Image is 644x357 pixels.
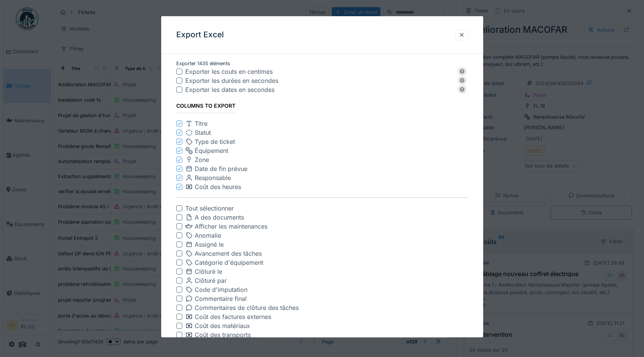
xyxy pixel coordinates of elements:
div: Exporter les dates en secondes [185,85,453,94]
div: Commentaires de clôture des tâches [185,303,299,312]
div: Tout sélectionner [185,204,234,213]
div: Exporter les couts en centimes [185,67,453,76]
h3: Export Excel [176,30,224,40]
div: Équipement [185,146,228,155]
div: Statut [185,128,211,137]
div: Zone [185,155,209,164]
div: Coût des transports [185,330,251,339]
div: Type de ticket [185,137,235,146]
div: Clôturé par [185,276,227,285]
div: Assigné le [185,240,224,249]
div: Coût des factures externes [185,312,271,321]
div: Afficher les maintenances [185,222,267,231]
div: Exporter les durées en secondes [185,76,453,85]
div: Coût des heures [185,182,241,191]
div: Catégorie d'équipement [185,258,263,267]
div: Code d'imputation [185,285,247,294]
div: Commentaire final [185,294,247,303]
div: A des documents [185,213,244,222]
div: Coût des matériaux [185,321,250,330]
div: Columns to export [176,100,235,113]
div: Date de fin prévue [185,164,247,173]
div: Clôturé le [185,267,222,276]
div: Avancement des tâches [185,249,262,258]
div: Anomalie [185,231,221,240]
div: Responsable [185,173,231,182]
div: Titre [185,119,208,128]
